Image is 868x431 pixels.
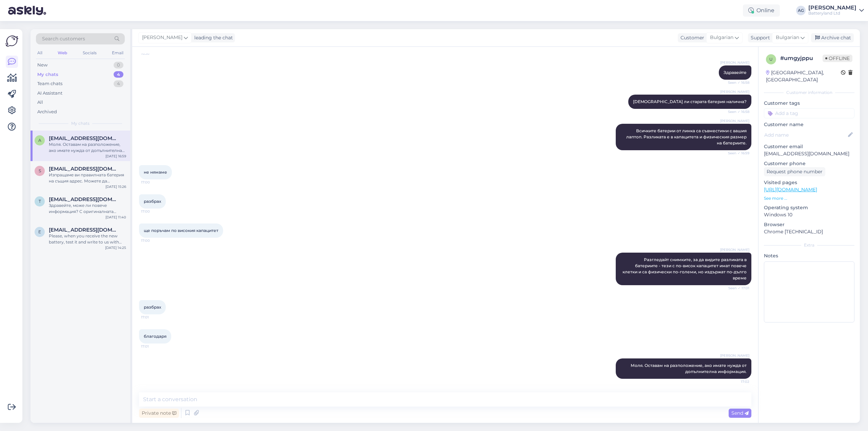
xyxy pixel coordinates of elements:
span: Seen ✓ 16:59 [724,151,749,156]
div: Team chats [37,80,62,87]
span: Send [731,410,749,416]
span: не нямаме [144,170,167,175]
a: [URL][DOMAIN_NAME] [764,187,817,193]
div: Please, when you receive the new battery, test it and write to us with your feedback. [49,233,126,245]
span: Seen ✓ 16:58 [724,80,749,85]
p: Browser [764,221,854,228]
div: 4 [114,71,123,78]
span: androprobg@gmail.com [49,135,119,141]
div: [DATE] 15:26 [105,184,126,189]
p: Customer tags [764,100,854,107]
p: Windows 10 [764,211,854,218]
span: ще поръчам по високия капацитет [144,228,218,233]
p: Operating system [764,204,854,211]
div: Batteryland Ltd [808,11,856,16]
span: T [39,199,41,204]
span: 16:58 [141,51,166,56]
span: Search customers [42,35,85,42]
span: [PERSON_NAME] [142,34,182,41]
p: Visited pages [764,179,854,186]
span: Seen ✓ 16:58 [724,109,749,114]
div: Support [748,34,770,41]
div: Email [111,48,125,57]
div: [DATE] 11:40 [105,215,126,220]
span: 17:00 [141,238,166,243]
div: Online [743,4,780,17]
div: Моля. Оставам на разположение, ако имате нужда от допълнителна информация. [49,141,126,154]
div: My chats [37,71,58,78]
div: Request phone number [764,167,825,176]
span: разбрах [144,199,161,204]
div: 4 [114,80,123,87]
a: [PERSON_NAME]Batteryland Ltd [808,5,864,16]
span: Bulgarian [776,34,799,41]
input: Add a tag [764,108,854,118]
p: Customer phone [764,160,854,167]
p: Customer email [764,143,854,150]
div: AG [796,6,806,15]
p: Customer name [764,121,854,128]
span: skrjanc.simon@gmail.com [49,166,119,172]
div: [GEOGRAPHIC_DATA], [GEOGRAPHIC_DATA] [766,69,841,83]
div: Web [56,48,68,57]
span: [PERSON_NAME] [720,60,749,65]
span: a [38,138,41,143]
span: 17:00 [141,180,166,185]
div: Изпращаме ви правилната батерия на същия адрес. Можете да проследите доставката на този линк [URL... [49,172,126,184]
div: Archive chat [811,33,854,42]
div: Здравейте, може ли повече информация? С оригиналната батерия ли ползвате прахосмукачката или със ... [49,202,126,215]
span: e [38,229,41,234]
div: Socials [81,48,98,57]
div: Extra [764,242,854,248]
span: Offline [823,55,852,62]
div: [PERSON_NAME] [808,5,856,11]
p: [EMAIL_ADDRESS][DOMAIN_NAME] [764,150,854,157]
div: Customer [678,34,704,41]
span: 17:02 [724,379,749,384]
p: Chrome [TECHNICAL_ID] [764,228,854,235]
span: Bulgarian [710,34,733,41]
span: Tent_ttt@abv.bg [49,196,119,202]
span: 17:01 [141,315,166,320]
div: All [37,99,43,106]
span: [PERSON_NAME] [720,89,749,94]
div: # umgyjppu [780,54,823,62]
span: u [769,57,773,62]
span: My chats [71,120,90,126]
span: [PERSON_NAME] [720,353,749,358]
p: See more ... [764,195,854,201]
div: [DATE] 16:59 [105,154,126,159]
div: Archived [37,109,57,115]
span: Seen ✓ 17:01 [724,286,749,291]
span: [PERSON_NAME] [720,118,749,123]
span: [PERSON_NAME] [720,247,749,252]
div: leading the chat [192,34,233,41]
img: Askly Logo [5,35,18,47]
p: Notes [764,252,854,259]
span: Моля. Оставам на разположение, ако имате нужда от допълнителна информация. [631,363,748,374]
span: 17:01 [141,344,166,349]
div: All [36,48,44,57]
div: [DATE] 14:25 [105,245,126,250]
div: AI Assistant [37,90,62,97]
span: 17:00 [141,209,166,214]
span: Здравейте [724,70,747,75]
span: [DEMOGRAPHIC_DATA] ли старата батерия налична? [633,99,747,104]
div: Customer information [764,90,854,96]
span: eduardharsing@yahoo.com [49,227,119,233]
span: разбрах [144,305,161,310]
div: Private note [139,409,179,418]
span: Всичките батерии от линка са съвместими с вашия лаптоп. Разликата е в капацитета и физическия раз... [626,128,748,145]
div: 0 [114,62,123,68]
div: New [37,62,47,68]
span: благодаря [144,334,166,339]
span: s [39,168,41,173]
span: Разгледайт снимките, за да видите разликата в батериите - тези с по-висок капацитет имат повече к... [623,257,748,280]
input: Add name [764,131,847,139]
